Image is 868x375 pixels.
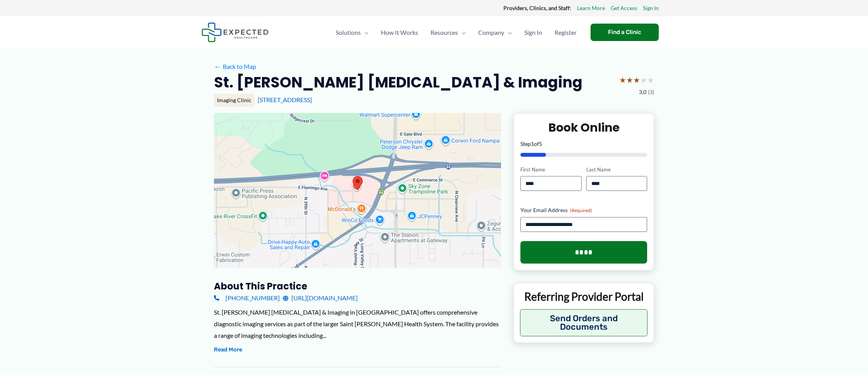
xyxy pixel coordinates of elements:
[375,19,424,46] a: How It Works
[258,96,312,103] a: [STREET_ADDRESS]
[214,61,256,72] a: ←Back to Map
[336,19,361,46] span: Solutions
[458,19,466,46] span: Menu Toggle
[539,140,542,147] span: 5
[201,22,269,42] img: Expected Healthcare Logo - side, dark font, small
[524,19,542,46] span: Sign In
[329,19,583,46] nav: Primary Site Navigation
[611,3,637,13] a: Get Access
[431,19,458,46] span: Resources
[643,3,659,13] a: Sign In
[520,206,647,214] label: Your Email Address
[503,5,571,11] strong: Providers, Clinics, and Staff:
[381,19,418,46] span: How It Works
[214,280,501,292] h3: About this practice
[648,87,654,97] span: (3)
[214,292,280,304] a: [PHONE_NUMBER]
[626,73,633,87] span: ★
[639,87,646,97] span: 3.0
[283,292,358,304] a: [URL][DOMAIN_NAME]
[214,307,501,341] div: St. [PERSON_NAME] [MEDICAL_DATA] & Imaging in [GEOGRAPHIC_DATA] offers comprehensive diagnostic i...
[586,166,647,173] label: Last Name
[619,73,626,87] span: ★
[329,19,375,46] a: SolutionsMenu Toggle
[520,141,647,147] p: Step of
[633,73,640,87] span: ★
[361,19,369,46] span: Menu Toggle
[640,73,647,87] span: ★
[591,24,659,41] a: Find a Clinic
[214,63,221,70] span: ←
[548,19,583,46] a: Register
[520,309,648,336] button: Send Orders and Documents
[214,345,242,354] button: Read More
[478,19,504,46] span: Company
[424,19,472,46] a: ResourcesMenu Toggle
[647,73,654,87] span: ★
[214,73,582,92] h2: St. [PERSON_NAME] [MEDICAL_DATA] & Imaging
[518,19,548,46] a: Sign In
[504,19,512,46] span: Menu Toggle
[214,94,255,107] div: Imaging Clinic
[555,19,577,46] span: Register
[577,3,605,13] a: Learn More
[570,207,592,213] span: (Required)
[520,120,647,135] h2: Book Online
[520,166,581,173] label: First Name
[472,19,518,46] a: CompanyMenu Toggle
[520,289,648,303] p: Referring Provider Portal
[531,140,534,147] span: 1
